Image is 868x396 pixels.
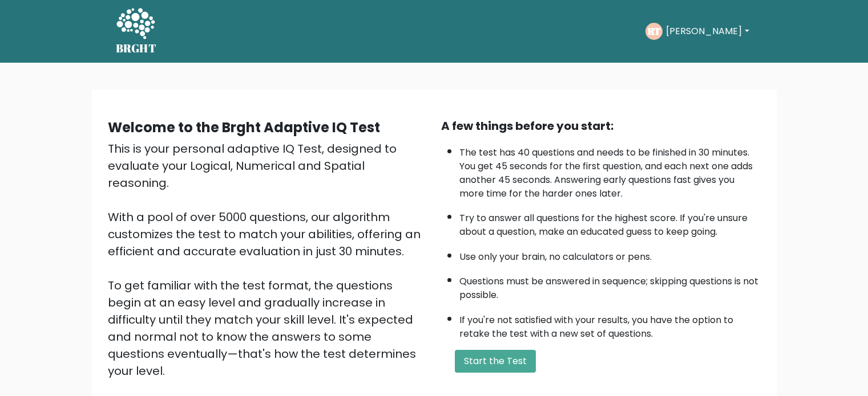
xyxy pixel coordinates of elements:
[459,244,761,264] li: Use only your brain, no calculators or pens.
[116,5,157,58] a: BRGHT
[459,269,761,302] li: Questions must be answered in sequence; skipping questions is not possible.
[108,118,380,137] b: Welcome to the Brght Adaptive IQ Test
[459,308,761,341] li: If you're not satisfied with your results, you have the option to retake the test with a new set ...
[663,24,752,39] button: [PERSON_NAME]
[116,42,157,55] h5: BRGHT
[455,350,536,373] button: Start the Test
[647,25,661,38] text: RT
[441,117,761,134] div: A few things before you start:
[459,140,761,201] li: The test has 40 questions and needs to be finished in 30 minutes. You get 45 seconds for the firs...
[459,206,761,239] li: Try to answer all questions for the highest score. If you're unsure about a question, make an edu...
